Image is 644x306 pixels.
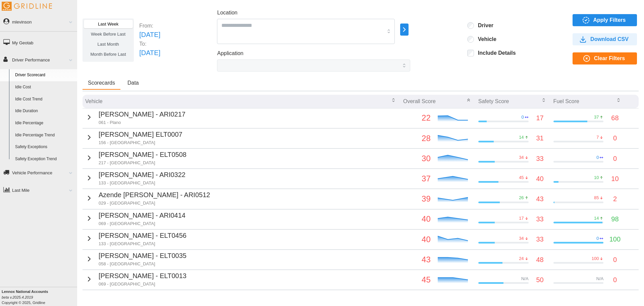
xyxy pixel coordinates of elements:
p: 33 [536,234,543,245]
label: Include Details [474,50,516,56]
p: 28 [403,132,431,145]
p: 39 [403,192,431,205]
p: [DATE] [139,30,160,40]
span: Week Before Last [91,32,125,37]
p: 156 - [GEOGRAPHIC_DATA] [99,140,182,146]
p: 069 - [GEOGRAPHIC_DATA] [99,281,186,287]
button: Clear Filters [573,52,637,64]
div: Copyright © 2025, Gridline [2,289,77,305]
p: [PERSON_NAME] - ARI0217 [99,109,185,120]
p: [PERSON_NAME] - ARI0078 [99,291,185,301]
i: beta v.2025.4.2019 [2,295,33,299]
span: Clear Filters [594,53,625,64]
p: 0 [596,155,599,161]
p: 7 [596,134,599,140]
p: 133 - [GEOGRAPHIC_DATA] [99,241,186,247]
p: 069 - [GEOGRAPHIC_DATA] [99,221,185,227]
p: 217 - [GEOGRAPHIC_DATA] [99,160,186,166]
p: 98 [611,214,619,224]
span: Last Week [98,21,118,27]
p: 133 - [GEOGRAPHIC_DATA] [99,180,185,186]
button: Download CSV [573,33,637,45]
a: Safety Exception Trend [12,153,77,165]
a: Idle Percentage [12,117,77,129]
p: 029 - [GEOGRAPHIC_DATA] [99,200,210,206]
button: Azende [PERSON_NAME] - ARI0512029 - [GEOGRAPHIC_DATA] [85,190,210,206]
p: 30 [403,152,431,165]
p: 100 [609,234,621,245]
p: To: [139,40,160,48]
p: 43 [403,253,431,266]
a: Idle Cost [12,81,77,93]
p: 34 [519,235,524,242]
p: 14 [594,215,599,221]
label: Driver [474,22,493,29]
p: 34 [519,155,524,161]
button: [PERSON_NAME] - ARI0322133 - [GEOGRAPHIC_DATA] [85,170,185,186]
p: 40 [403,213,431,225]
p: [DATE] [139,48,160,58]
p: 45 [403,273,431,286]
p: 17 [519,215,524,221]
p: 33 [536,214,543,224]
p: Fuel Score [553,97,579,105]
p: From: [139,22,160,30]
p: 37 [403,172,431,185]
p: 37 [594,114,599,120]
p: Safety Score [478,97,509,105]
span: Month Before Last [91,52,126,57]
p: [PERSON_NAME] - ELT0013 [99,271,186,281]
p: Azende [PERSON_NAME] - ARI0512 [99,190,210,200]
button: [PERSON_NAME] - ARI0414069 - [GEOGRAPHIC_DATA] [85,210,185,227]
p: 0 [596,235,599,242]
button: [PERSON_NAME] - ELT0013069 - [GEOGRAPHIC_DATA] [85,271,186,287]
p: 061 - Plano [99,120,185,126]
p: 40 [403,233,431,246]
p: 26 [519,195,524,201]
p: 40 [536,174,543,184]
p: N/A [596,276,604,282]
p: 0 [521,114,524,120]
p: 058 - [GEOGRAPHIC_DATA] [99,261,186,267]
p: Vehicle [85,97,103,105]
p: 0 [613,255,617,265]
p: [PERSON_NAME] - ARI0322 [99,170,185,180]
p: 14 [519,134,524,140]
p: [PERSON_NAME] - ELT0456 [99,230,186,241]
p: 100 [592,256,599,262]
p: 50 [536,275,543,285]
p: 2 [613,194,617,204]
p: 17 [536,113,543,123]
img: Gridline [2,2,52,11]
p: 10 [594,175,599,181]
button: [PERSON_NAME] - ELT0035058 - [GEOGRAPHIC_DATA] [85,251,186,267]
p: 0 [613,154,617,164]
span: Scorecards [88,80,115,86]
button: [PERSON_NAME] - ARI0217061 - Plano [85,109,185,126]
p: 0 [613,133,617,143]
button: [PERSON_NAME] - ELT0456133 - [GEOGRAPHIC_DATA] [85,230,186,247]
p: 43 [536,194,543,204]
p: Overall Score [403,97,436,105]
p: 24 [519,256,524,262]
p: N/A [521,276,529,282]
p: [PERSON_NAME] - ELT0035 [99,251,186,261]
span: Data [127,80,139,86]
p: 0 [613,275,617,285]
p: 48 [536,255,543,265]
p: [PERSON_NAME] ELT0007 [99,129,182,140]
p: 33 [536,154,543,164]
p: 45 [519,175,524,181]
button: Apply Filters [573,14,637,26]
button: [PERSON_NAME] - ELT0508217 - [GEOGRAPHIC_DATA] [85,149,186,166]
span: Download CSV [590,34,629,45]
b: Lennox National Accounts [2,290,48,294]
a: Idle Cost Trend [12,93,77,105]
p: [PERSON_NAME] - ELT0508 [99,149,186,160]
label: Vehicle [474,36,496,43]
label: Location [217,9,237,17]
p: 31 [536,133,543,143]
a: Idle Duration [12,105,77,117]
a: Safety Exceptions [12,141,77,153]
p: 68 [611,113,619,123]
